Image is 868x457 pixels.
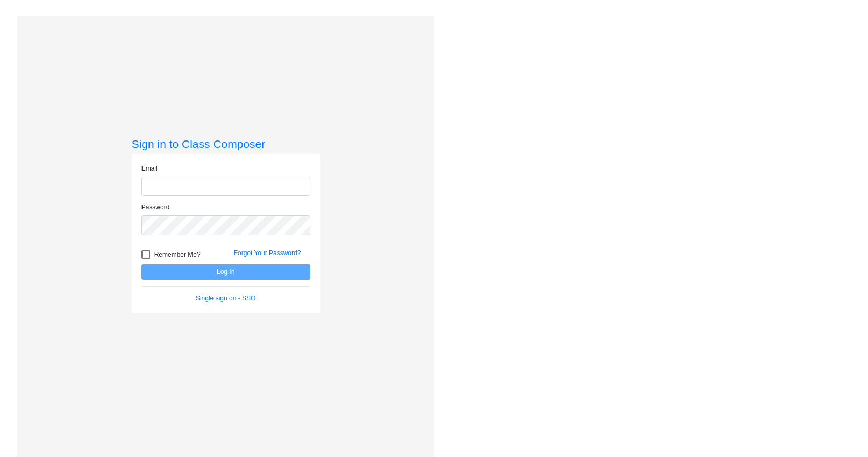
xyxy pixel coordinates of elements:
button: Log In [141,264,310,280]
label: Password [141,202,170,212]
a: Single sign on - SSO [196,294,255,302]
a: Forgot Your Password? [234,249,301,257]
span: Remember Me? [154,248,201,261]
h3: Sign in to Class Composer [132,137,320,151]
label: Email [141,164,158,173]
